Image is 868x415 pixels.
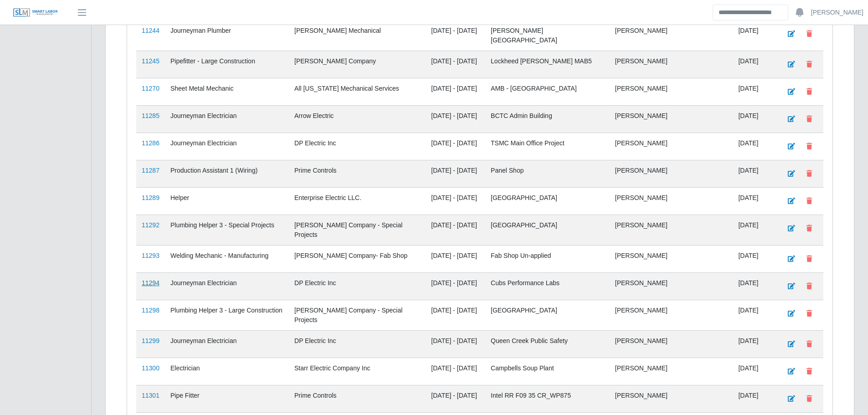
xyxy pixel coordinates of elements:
td: Fab Shop Un-applied [485,245,610,272]
td: [DATE] [733,20,776,51]
td: [PERSON_NAME] Company [289,51,426,78]
td: [DATE] [733,385,776,412]
td: Intel RR F09 35 CR_WP875 [485,385,610,412]
td: Journeyman Plumber [165,20,289,51]
td: Lockheed [PERSON_NAME] MAB5 [485,51,610,78]
td: [DATE] - [DATE] [426,272,485,300]
td: Pipe Fitter [165,385,289,412]
td: Journeyman Electrician [165,133,289,160]
td: Panel Shop [485,160,610,187]
a: 11245 [142,57,159,65]
td: [PERSON_NAME] [610,78,733,105]
td: [DATE] - [DATE] [426,385,485,412]
td: Electrician [165,358,289,385]
td: [PERSON_NAME] Mechanical [289,20,426,51]
td: [DATE] - [DATE] [426,133,485,160]
td: Prime Controls [289,160,426,187]
a: 11294 [142,279,159,287]
a: 11301 [142,392,159,399]
td: [DATE] - [DATE] [426,160,485,187]
td: TSMC Main Office Project [485,133,610,160]
input: Search [713,5,788,20]
td: DP Electric Inc [289,133,426,160]
td: [DATE] [733,272,776,300]
td: [DATE] [733,51,776,78]
td: AMB - [GEOGRAPHIC_DATA] [485,78,610,105]
td: Queen Creek Public Safety [485,330,610,358]
td: [DATE] - [DATE] [426,20,485,51]
a: [PERSON_NAME] [811,8,863,17]
td: Prime Controls [289,385,426,412]
td: [PERSON_NAME] [610,105,733,133]
a: 11298 [142,307,159,314]
td: [PERSON_NAME] [610,187,733,215]
a: 11293 [142,252,159,259]
td: [DATE] [733,330,776,358]
img: SLM Logo [13,8,58,18]
td: [PERSON_NAME] Company - Special Projects [289,215,426,245]
td: [DATE] - [DATE] [426,300,485,330]
td: Arrow Electric [289,105,426,133]
a: 11299 [142,337,159,344]
td: Sheet Metal Mechanic [165,78,289,105]
td: [PERSON_NAME] [610,300,733,330]
td: [DATE] [733,133,776,160]
a: 11285 [142,112,159,119]
td: Journeyman Electrician [165,105,289,133]
td: [DATE] [733,105,776,133]
td: [DATE] [733,215,776,245]
td: Production Assistant 1 (Wiring) [165,160,289,187]
td: BCTC Admin Building [485,105,610,133]
td: DP Electric Inc [289,272,426,300]
td: [DATE] - [DATE] [426,215,485,245]
td: [PERSON_NAME][GEOGRAPHIC_DATA] [485,20,610,51]
td: Plumbing Helper 3 - Special Projects [165,215,289,245]
td: Enterprise Electric LLC. [289,187,426,215]
td: [DATE] - [DATE] [426,105,485,133]
td: [PERSON_NAME] [610,245,733,272]
td: Pipefitter - Large Construction [165,51,289,78]
td: DP Electric Inc [289,330,426,358]
td: [DATE] [733,160,776,187]
td: Journeyman Electrician [165,330,289,358]
td: [PERSON_NAME] Company- Fab Shop [289,245,426,272]
td: [GEOGRAPHIC_DATA] [485,300,610,330]
td: Welding Mechanic - Manufacturing [165,245,289,272]
td: [DATE] - [DATE] [426,358,485,385]
td: Plumbing Helper 3 - Large Construction [165,300,289,330]
a: 11244 [142,27,159,34]
td: [PERSON_NAME] [610,51,733,78]
a: 11287 [142,167,159,174]
a: 11289 [142,194,159,201]
td: [DATE] [733,245,776,272]
a: 11300 [142,364,159,372]
td: [PERSON_NAME] [610,272,733,300]
td: [DATE] - [DATE] [426,51,485,78]
td: [DATE] - [DATE] [426,78,485,105]
td: [GEOGRAPHIC_DATA] [485,187,610,215]
td: [PERSON_NAME] [610,358,733,385]
td: Journeyman Electrician [165,272,289,300]
td: [PERSON_NAME] [610,385,733,412]
td: Starr Electric Company Inc [289,358,426,385]
td: Campbells Soup Plant [485,358,610,385]
td: [PERSON_NAME] [610,330,733,358]
td: [PERSON_NAME] [610,20,733,51]
td: [DATE] - [DATE] [426,187,485,215]
a: 11286 [142,139,159,147]
td: [DATE] [733,358,776,385]
td: [DATE] [733,78,776,105]
td: [DATE] - [DATE] [426,330,485,358]
a: 11270 [142,85,159,92]
td: [PERSON_NAME] [610,133,733,160]
td: [PERSON_NAME] Company - Special Projects [289,300,426,330]
td: All [US_STATE] Mechanical Services [289,78,426,105]
a: 11292 [142,221,159,229]
td: Helper [165,187,289,215]
td: [PERSON_NAME] [610,215,733,245]
td: [PERSON_NAME] [610,160,733,187]
td: Cubs Performance Labs [485,272,610,300]
td: [DATE] [733,187,776,215]
td: [DATE] - [DATE] [426,245,485,272]
td: [DATE] [733,300,776,330]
